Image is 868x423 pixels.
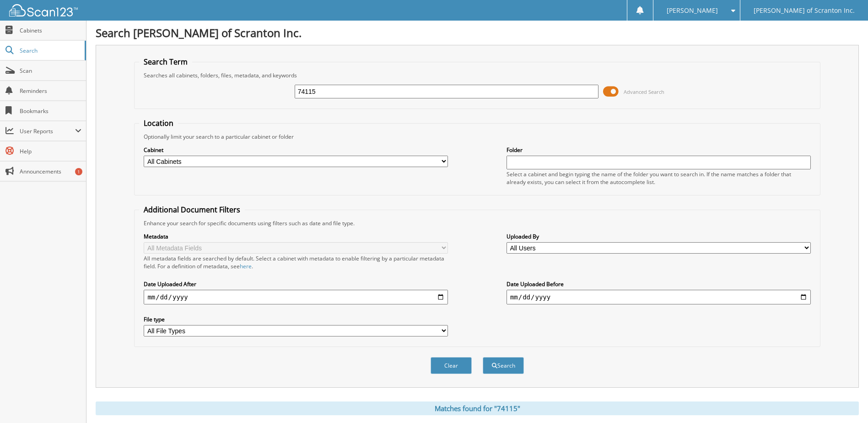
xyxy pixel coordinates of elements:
[144,280,448,288] label: Date Uploaded After
[144,255,448,270] div: All metadata fields are searched by default. Select a cabinet with metadata to enable filtering b...
[507,170,811,186] div: Select a cabinet and begin typing the name of the folder you want to search in. If the name match...
[139,118,178,128] legend: Location
[144,315,448,323] label: File type
[144,290,448,304] input: start
[75,168,82,175] div: 1
[139,205,245,215] legend: Additional Document Filters
[507,280,811,288] label: Date Uploaded Before
[483,357,524,374] button: Search
[139,57,192,67] legend: Search Term
[20,27,81,34] span: Cabinets
[20,168,81,175] span: Announcements
[139,219,815,227] div: Enhance your search for specific documents using filters such as date and file type.
[240,262,252,270] a: here
[96,401,859,415] div: Matches found for "74115"
[144,146,448,154] label: Cabinet
[431,357,472,374] button: Clear
[667,8,718,13] span: [PERSON_NAME]
[20,147,81,155] span: Help
[754,8,855,13] span: [PERSON_NAME] of Scranton Inc.
[96,25,859,40] h1: Search [PERSON_NAME] of Scranton Inc.
[20,87,81,95] span: Reminders
[9,4,78,16] img: scan123-logo-white.svg
[624,88,664,95] span: Advanced Search
[20,47,80,54] span: Search
[144,233,448,240] label: Metadata
[507,290,811,304] input: end
[139,71,815,79] div: Searches all cabinets, folders, files, metadata, and keywords
[20,127,75,135] span: User Reports
[139,133,815,141] div: Optionally limit your search to a particular cabinet or folder
[507,233,811,240] label: Uploaded By
[507,146,811,154] label: Folder
[20,67,81,75] span: Scan
[20,107,81,115] span: Bookmarks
